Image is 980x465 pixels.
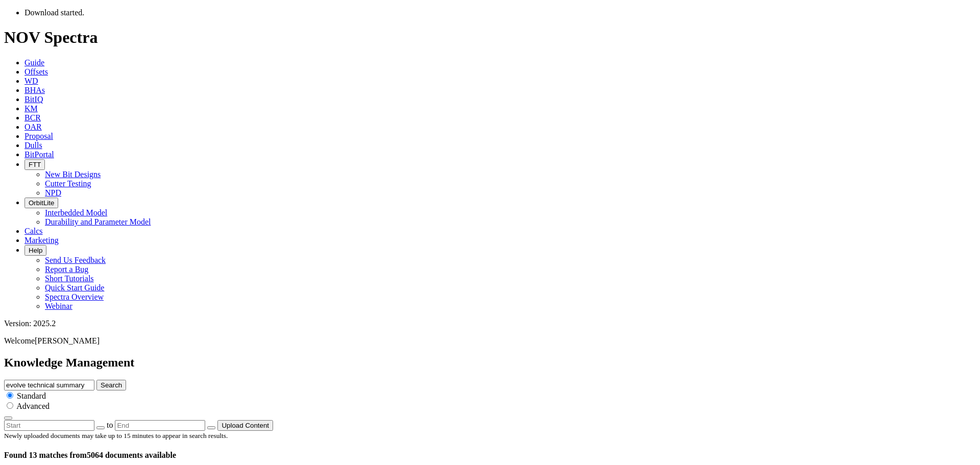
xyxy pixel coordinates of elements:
a: Send Us Feedback [45,256,106,264]
span: Help [29,247,42,254]
a: Durability and Parameter Model [45,217,151,226]
a: Short Tutorials [45,274,94,283]
a: WD [24,77,38,85]
input: e.g. Smoothsteer Record [4,380,94,390]
a: BitPortal [24,150,54,159]
h4: 5064 documents available [4,451,976,460]
a: BHAs [24,86,45,94]
span: to [107,421,113,429]
div: Version: 2025.2 [4,319,976,328]
input: End [115,420,205,431]
a: OAR [24,123,42,131]
h1: NOV Spectra [4,28,976,47]
h2: Knowledge Management [4,356,976,370]
a: Spectra Overview [45,292,104,301]
a: Proposal [24,132,53,140]
a: Report a Bug [45,265,88,274]
a: Guide [24,58,44,67]
a: Offsets [24,67,48,76]
small: Newly uploaded documents may take up to 15 minutes to appear in search results. [4,432,228,439]
a: Dulls [24,141,42,150]
a: BitIQ [24,95,43,104]
p: Welcome [4,336,976,346]
a: NPD [45,188,61,197]
a: Cutter Testing [45,179,91,188]
a: Calcs [24,227,43,235]
a: Webinar [45,302,72,310]
span: Standard [17,391,46,400]
button: Search [96,380,126,390]
a: BCR [24,113,41,122]
button: Help [24,245,46,256]
span: Download started. [24,8,84,17]
a: Quick Start Guide [45,283,104,292]
input: Start [4,420,94,431]
button: OrbitLite [24,198,58,208]
a: KM [24,104,38,113]
span: OrbitLite [29,199,54,207]
span: Advanced [16,402,50,410]
a: Marketing [24,236,59,244]
span: FTT [29,161,41,168]
span: Found 13 matches from [4,451,87,459]
button: FTT [24,159,45,170]
a: New Bit Designs [45,170,101,179]
a: Interbedded Model [45,208,107,217]
button: Upload Content [217,420,273,431]
span: [PERSON_NAME] [35,336,100,345]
